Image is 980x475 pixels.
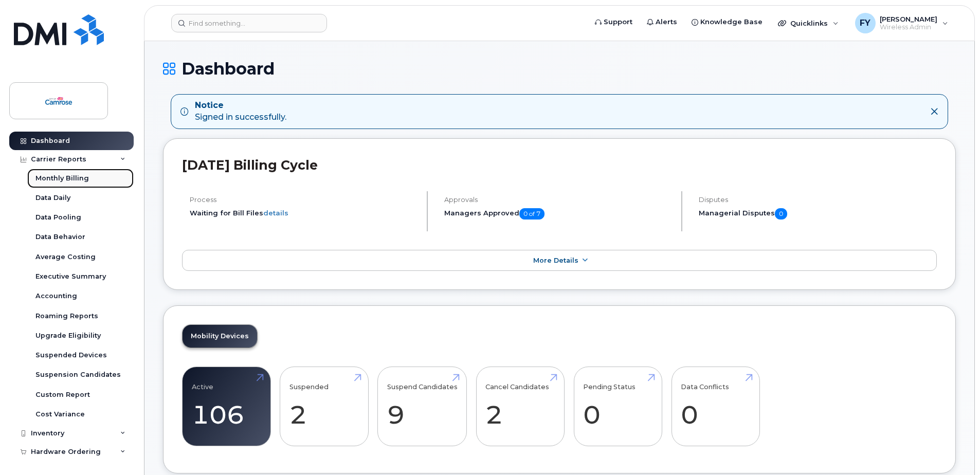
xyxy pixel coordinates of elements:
[699,208,937,220] h5: Managerial Disputes
[519,208,545,220] span: 0 of 7
[183,325,257,348] a: Mobility Devices
[190,208,418,218] li: Waiting for Bill Files
[485,373,555,441] a: Cancel Candidates 2
[387,373,458,441] a: Suspend Candidates 9
[681,373,750,441] a: Data Conflicts 0
[192,373,261,441] a: Active 106
[182,157,937,173] h2: [DATE] Billing Cycle
[533,257,578,264] span: More Details
[444,196,673,204] h4: Approvals
[263,209,288,217] a: details
[195,100,286,112] strong: Notice
[289,373,359,441] a: Suspended 2
[775,208,787,220] span: 0
[195,100,286,123] div: Signed in successfully.
[190,196,418,204] h4: Process
[163,60,956,78] h1: Dashboard
[444,208,673,220] h5: Managers Approved
[699,196,937,204] h4: Disputes
[583,373,652,441] a: Pending Status 0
